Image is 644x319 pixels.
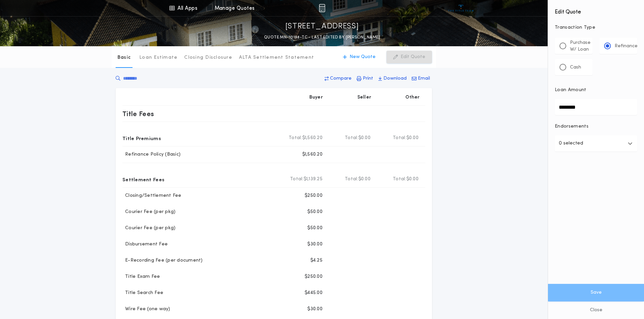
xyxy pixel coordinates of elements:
p: Refinance [615,43,638,50]
p: Title Search Fee [122,290,163,296]
img: img [319,4,325,12]
p: $50.00 [307,209,323,215]
p: Title Exam Fee [122,273,160,280]
span: $0.00 [358,135,371,141]
span: $0.00 [358,176,371,183]
b: Total: [290,176,304,183]
p: $250.00 [305,273,323,280]
p: ALTA Settlement Statement [239,54,314,61]
p: New Quote [350,54,376,60]
p: 0 selected [559,139,583,148]
p: Settlement Fees [122,174,164,185]
button: Email [410,73,432,85]
p: Basic [117,54,131,61]
p: Title Premiums [122,133,161,143]
button: Download [376,73,409,85]
b: Total: [393,135,406,141]
span: $0.00 [406,135,419,141]
span: $1,560.20 [302,135,323,141]
button: Compare [323,73,354,85]
p: Wire Fee (one way) [122,306,170,313]
button: 0 selected [555,135,637,152]
p: Transaction Type [555,24,637,31]
p: Closing/Settlement Fee [122,192,182,199]
p: $30.00 [307,241,323,248]
b: Total: [345,176,358,183]
button: Print [355,73,375,85]
p: Purchase W/ Loan [570,39,591,53]
p: $30.00 [307,306,323,313]
p: Seller [357,94,372,101]
p: Loan Estimate [139,54,177,61]
p: Endorsements [555,123,637,130]
p: [STREET_ADDRESS] [285,21,359,32]
p: Print [363,75,373,82]
img: vs-icon [448,5,474,11]
p: Disbursement Fee [122,241,168,248]
p: $50.00 [307,225,323,232]
p: Other [406,94,420,101]
p: $445.00 [305,290,323,296]
input: Loan Amount [555,99,637,115]
p: Refinance Policy (Basic) [122,151,181,158]
p: Email [418,75,430,82]
button: Edit Quote [386,51,432,63]
p: Courier Fee (per pkg) [122,225,175,232]
p: $4.25 [310,257,323,264]
p: Buyer [309,94,323,101]
p: Compare [330,75,352,82]
p: Edit Quote [401,54,425,60]
p: $1,560.20 [302,151,323,158]
p: Courier Fee (per pkg) [122,209,175,215]
b: Total: [345,135,358,141]
span: $0.00 [406,176,419,183]
h4: Edit Quote [555,4,637,16]
p: E-Recording Fee (per document) [122,257,203,264]
b: Total: [289,135,302,141]
p: Download [383,75,407,82]
p: Closing Disclosure [184,54,232,61]
p: QUOTE MN-10198-TC - LAST EDITED BY [PERSON_NAME] [264,34,380,41]
button: Close [548,301,644,319]
p: Title Fees [122,108,154,119]
p: $250.00 [305,192,323,199]
p: Loan Amount [555,87,587,94]
b: Total: [393,176,406,183]
button: New Quote [336,51,382,63]
span: $1,139.25 [304,176,323,183]
button: Save [548,284,644,301]
p: Cash [570,64,581,71]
